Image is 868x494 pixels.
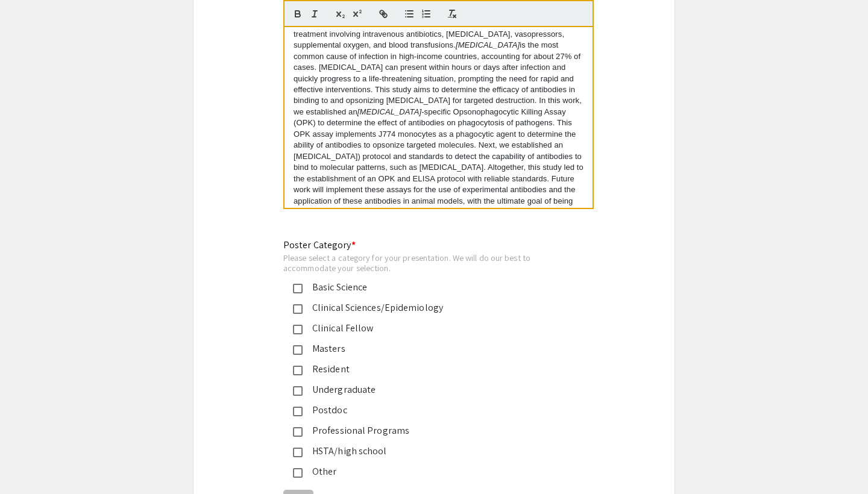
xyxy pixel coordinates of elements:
[9,440,51,485] iframe: Chat
[283,239,356,251] mat-label: Poster Category
[303,444,556,458] div: HSTA/high school
[303,342,556,356] div: Masters
[303,362,556,377] div: Resident
[456,40,520,49] em: [MEDICAL_DATA]
[357,107,421,116] em: [MEDICAL_DATA]
[303,403,556,417] div: Postdoc
[303,383,556,397] div: Undergraduate
[303,424,556,438] div: Professional Programs
[303,464,556,479] div: Other
[283,252,565,274] div: Please select a category for your presentation. We will do our best to accommodate your selection.
[303,321,556,336] div: Clinical Fellow
[303,301,556,315] div: Clinical Sciences/Epidemiology
[303,280,556,295] div: Basic Science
